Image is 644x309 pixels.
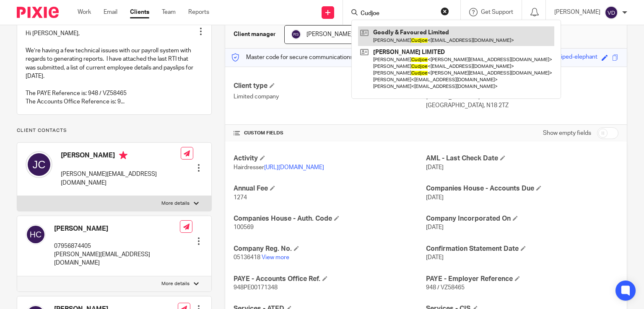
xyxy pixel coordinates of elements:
[231,53,376,62] p: Master code for secure communications and files
[234,93,426,101] p: Limited company
[162,8,176,16] a: Team
[426,101,618,110] p: [GEOGRAPHIC_DATA], N18 2TZ
[234,82,426,90] h4: Client type
[234,154,426,163] h4: Activity
[291,29,301,39] img: svg%3E
[426,245,618,253] h4: Confirmation Statement Date
[61,170,181,187] p: [PERSON_NAME][EMAIL_ADDRESS][DOMAIN_NAME]
[234,255,260,260] span: 05136418
[54,250,180,268] p: [PERSON_NAME][EMAIL_ADDRESS][DOMAIN_NAME]
[17,7,59,18] img: Pixie
[78,8,91,16] a: Work
[26,224,46,245] img: svg%3E
[234,195,247,201] span: 1274
[481,9,513,15] span: Get Support
[426,214,618,223] h4: Company Incorporated On
[54,224,180,233] h4: [PERSON_NAME]
[426,275,618,283] h4: PAYE - Employer Reference
[188,8,209,16] a: Reports
[161,200,190,207] p: More details
[26,151,52,178] img: svg%3E
[426,224,444,230] span: [DATE]
[605,6,618,19] img: svg%3E
[554,8,600,16] p: [PERSON_NAME]
[234,224,254,230] span: 100569
[234,214,426,223] h4: Companies House - Auth. Code
[426,184,618,193] h4: Companies House - Accounts Due
[426,195,444,201] span: [DATE]
[360,10,435,18] input: Search
[54,242,180,250] p: 07956874405
[234,130,426,136] h4: CUSTOM FIELDS
[426,165,444,170] span: [DATE]
[234,285,278,291] span: 948PE00171348
[234,245,426,253] h4: Company Reg. No.
[130,8,149,16] a: Clients
[264,165,324,170] a: [URL][DOMAIN_NAME]
[234,275,426,283] h4: PAYE - Accounts Office Ref.
[61,151,181,162] h4: [PERSON_NAME]
[119,151,127,160] i: Primary
[426,255,444,260] span: [DATE]
[234,165,324,170] span: Hairdresser
[441,7,449,15] button: Clear
[234,30,276,39] h3: Client manager
[426,154,618,163] h4: AML - Last Check Date
[543,129,591,137] label: Show empty fields
[234,184,426,193] h4: Annual Fee
[426,285,465,291] span: 948 / VZ58465
[262,255,289,260] a: View more
[306,31,353,37] span: [PERSON_NAME]
[161,281,190,287] p: More details
[17,127,212,134] p: Client contacts
[104,8,117,16] a: Email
